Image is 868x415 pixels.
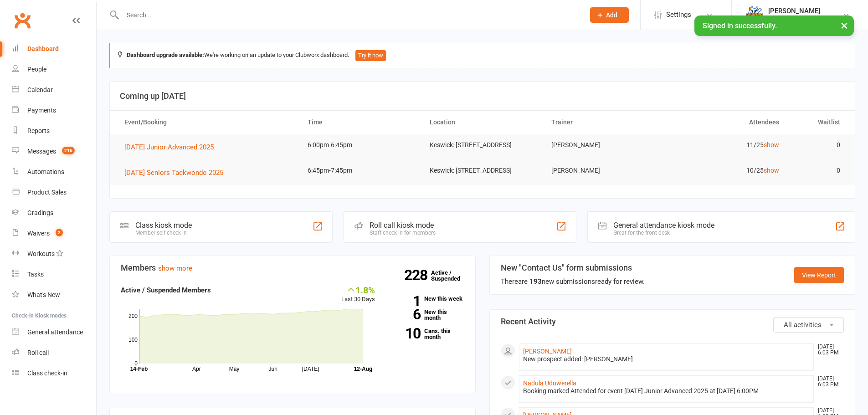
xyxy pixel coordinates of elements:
[764,141,779,149] a: show
[665,160,787,181] td: 10/25
[787,111,848,134] th: Waitlist
[501,276,645,287] div: There are new submissions ready for review.
[523,355,810,363] div: New prospect added: [PERSON_NAME]
[124,142,220,153] button: [DATE] Junior Advanced 2025
[431,263,471,288] a: 228Active / Suspended
[11,9,34,32] a: Clubworx
[12,244,96,264] a: Workouts
[523,348,572,355] a: [PERSON_NAME]
[813,344,843,356] time: [DATE] 6:03 PM
[158,264,192,272] a: show more
[421,134,544,156] td: Keswick: [STREET_ADDRESS]
[543,160,665,181] td: [PERSON_NAME]
[27,250,55,257] div: Workouts
[768,15,825,23] div: Horizon Taekwondo
[121,263,464,272] h3: Members
[421,160,544,181] td: Keswick: [STREET_ADDRESS]
[389,294,421,308] strong: 1
[27,271,44,278] div: Tasks
[794,267,844,283] a: View Report
[12,285,96,305] a: What's New
[12,264,96,285] a: Tasks
[12,343,96,363] a: Roll call
[56,229,63,236] span: 2
[529,277,542,286] strong: 193
[665,111,787,134] th: Attendees
[12,162,96,182] a: Automations
[836,15,853,35] button: ×
[613,221,714,230] div: General attendance kiosk mode
[389,296,464,302] a: 1New this week
[703,21,777,30] span: Signed in successfully.
[764,167,779,174] a: show
[124,167,230,178] button: [DATE] Seniors Taekwondo 2025
[12,121,96,141] a: Reports
[27,328,83,336] div: General attendance
[370,230,436,236] div: Staff check-in for members
[12,141,96,162] a: Messages 216
[120,92,845,101] h3: Coming up [DATE]
[12,223,96,244] a: Waivers 2
[27,66,46,73] div: People
[523,379,576,387] a: Nadula Uduwerella
[389,327,421,340] strong: 10
[665,134,787,156] td: 11/25
[389,307,421,321] strong: 6
[784,321,822,329] span: All activities
[116,111,299,134] th: Event/Booking
[421,111,544,134] th: Location
[543,134,665,156] td: [PERSON_NAME]
[299,160,421,181] td: 6:45pm-7:45pm
[613,230,714,236] div: Great for the front desk
[787,160,848,181] td: 0
[27,209,53,216] div: Gradings
[127,51,204,58] strong: Dashboard upgrade available:
[370,221,436,230] div: Roll call kiosk mode
[27,107,56,114] div: Payments
[501,263,645,272] h3: New "Contact Us" form submissions
[543,111,665,134] th: Trainer
[12,100,96,121] a: Payments
[12,59,96,80] a: People
[768,7,825,15] div: [PERSON_NAME]
[12,363,96,384] a: Class kiosk mode
[745,6,764,24] img: thumb_image1625461565.png
[341,285,375,304] div: Last 30 Days
[606,11,617,19] span: Add
[27,86,53,93] div: Calendar
[124,169,223,177] span: [DATE] Seniors Taekwondo 2025
[299,134,421,156] td: 6:00pm-6:45pm
[62,147,75,154] span: 216
[121,286,211,294] strong: Active / Suspended Members
[341,285,375,295] div: 1.8%
[27,45,59,52] div: Dashboard
[666,5,691,25] span: Settings
[355,50,386,61] button: Try it now
[389,328,464,340] a: 10Canx. this month
[27,127,50,134] div: Reports
[813,376,843,388] time: [DATE] 6:03 PM
[27,230,50,237] div: Waivers
[523,387,810,395] div: Booking marked Attended for event [DATE] Junior Advanced 2025 at [DATE] 6:00PM
[787,134,848,156] td: 0
[404,268,431,282] strong: 228
[27,189,67,196] div: Product Sales
[120,9,578,21] input: Search...
[299,111,421,134] th: Time
[12,322,96,343] a: General attendance kiosk mode
[27,148,56,155] div: Messages
[27,369,67,377] div: Class check-in
[389,309,464,321] a: 6New this month
[12,182,96,203] a: Product Sales
[27,168,64,175] div: Automations
[12,203,96,223] a: Gradings
[12,39,96,59] a: Dashboard
[27,291,60,298] div: What's New
[27,349,49,356] div: Roll call
[109,43,855,68] div: We're working on an update to your Clubworx dashboard.
[135,221,192,230] div: Class kiosk mode
[590,7,629,23] button: Add
[124,143,214,151] span: [DATE] Junior Advanced 2025
[501,317,844,326] h3: Recent Activity
[12,80,96,100] a: Calendar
